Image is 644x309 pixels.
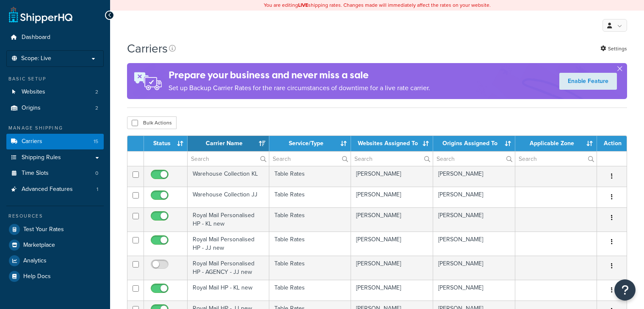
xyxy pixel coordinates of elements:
th: Applicable Zone: activate to sort column ascending [515,136,597,151]
td: Royal Mail Personalised HP - JJ new [188,232,269,256]
th: Websites Assigned To: activate to sort column ascending [351,136,433,151]
h1: Carriers [127,40,168,57]
span: Scope: Live [21,55,51,62]
p: Set up Backup Carrier Rates for the rare circumstances of downtime for a live rate carrier. [169,82,430,94]
li: Advanced Features [6,182,104,197]
span: 0 [95,170,98,177]
input: Search [351,152,433,166]
input: Search [269,152,351,166]
a: Shipping Rules [6,150,104,166]
a: Websites 2 [6,84,104,100]
a: Settings [600,43,627,55]
span: Test Your Rates [23,226,64,233]
span: Carriers [22,138,42,145]
h4: Prepare your business and never miss a sale [169,68,430,82]
td: [PERSON_NAME] [351,207,433,232]
span: Analytics [23,257,47,265]
td: Table Rates [269,280,351,301]
span: Origins [22,105,41,112]
td: [PERSON_NAME] [433,187,515,207]
td: Table Rates [269,232,351,256]
td: [PERSON_NAME] [351,187,433,207]
button: Open Resource Center [614,279,636,301]
td: Table Rates [269,207,351,232]
a: Help Docs [6,269,104,284]
li: Origins [6,100,104,116]
span: 1 [97,186,98,193]
b: LIVE [298,1,308,9]
a: Dashboard [6,30,104,45]
a: Origins 2 [6,100,104,116]
th: Action [597,136,627,151]
td: [PERSON_NAME] [351,166,433,187]
span: 2 [95,88,98,96]
td: [PERSON_NAME] [351,280,433,301]
img: ad-rules-rateshop-fe6ec290ccb7230408bd80ed9643f0289d75e0ffd9eb532fc0e269fcd187b520.png [127,63,169,99]
input: Search [515,152,597,166]
td: [PERSON_NAME] [433,207,515,232]
a: Test Your Rates [6,222,104,237]
div: Resources [6,212,104,220]
td: [PERSON_NAME] [433,166,515,187]
span: Time Slots [22,170,49,177]
a: Analytics [6,253,104,268]
a: Marketplace [6,237,104,253]
a: Advanced Features 1 [6,182,104,197]
span: Help Docs [23,273,51,280]
li: Time Slots [6,166,104,181]
span: Advanced Features [22,186,73,193]
td: [PERSON_NAME] [433,256,515,280]
th: Carrier Name: activate to sort column ascending [188,136,269,151]
span: 15 [94,138,98,145]
td: [PERSON_NAME] [351,232,433,256]
td: [PERSON_NAME] [433,232,515,256]
button: Bulk Actions [127,116,177,129]
div: Manage Shipping [6,124,104,132]
input: Search [433,152,515,166]
th: Service/Type: activate to sort column ascending [269,136,351,151]
td: [PERSON_NAME] [351,256,433,280]
th: Origins Assigned To: activate to sort column ascending [433,136,515,151]
td: Table Rates [269,166,351,187]
td: [PERSON_NAME] [433,280,515,301]
span: Shipping Rules [22,154,61,161]
td: Royal Mail HP - KL new [188,280,269,301]
td: Royal Mail Personalised HP - KL new [188,207,269,232]
li: Carriers [6,134,104,149]
a: ShipperHQ Home [9,6,72,23]
th: Status: activate to sort column ascending [144,136,188,151]
td: Warehouse Collection JJ [188,187,269,207]
span: Marketplace [23,242,55,249]
li: Websites [6,84,104,100]
td: Table Rates [269,256,351,280]
a: Enable Feature [559,73,617,90]
span: 2 [95,105,98,112]
a: Carriers 15 [6,134,104,149]
td: Table Rates [269,187,351,207]
div: Basic Setup [6,75,104,83]
a: Time Slots 0 [6,166,104,181]
td: Royal Mail Personalised HP - AGENCY - JJ new [188,256,269,280]
span: Dashboard [22,34,50,41]
input: Search [188,152,269,166]
span: Websites [22,88,45,96]
td: Warehouse Collection KL [188,166,269,187]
